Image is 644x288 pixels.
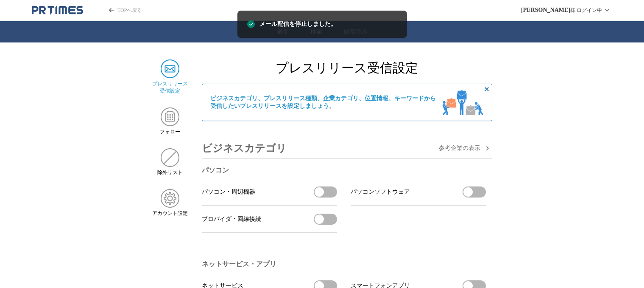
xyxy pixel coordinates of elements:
span: プレスリリース 受信設定 [152,80,188,95]
img: アカウント設定 [161,189,179,208]
span: パソコン・周辺機器 [202,188,255,196]
span: プロバイダ・回線接続 [202,215,261,223]
a: アカウント設定アカウント設定 [152,189,188,217]
button: 非表示にする [482,84,492,94]
h3: パソコン [202,166,486,175]
a: PR TIMESのトップページはこちら [32,5,83,15]
span: [PERSON_NAME] [521,7,570,14]
h3: ビジネスカテゴリ [202,138,287,158]
img: プレスリリース 受信設定 [161,59,179,78]
span: フォロー [160,128,180,136]
a: フォローフォロー [152,107,188,136]
span: メール配信を停止しました。 [259,20,337,29]
h2: プレスリリース受信設定 [202,59,492,77]
span: アカウント設定 [152,210,188,217]
img: 除外リスト [161,148,179,167]
a: プレスリリース 受信設定プレスリリース 受信設定 [152,59,188,95]
span: 除外リスト [157,169,183,176]
span: パソコンソフトウェア [351,188,410,196]
span: ビジネスカテゴリ、プレスリリース種類、企業カテゴリ、位置情報、キーワードから 受信したいプレスリリースを設定しましょう。 [210,95,436,110]
a: 除外リスト除外リスト [152,148,188,176]
img: フォロー [161,107,179,126]
button: 参考企業の表示 [439,143,492,153]
h3: ネットサービス・アプリ [202,260,486,269]
a: PR TIMESのトップページはこちら [96,7,142,14]
span: 参考企業の 表示 [439,144,480,152]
